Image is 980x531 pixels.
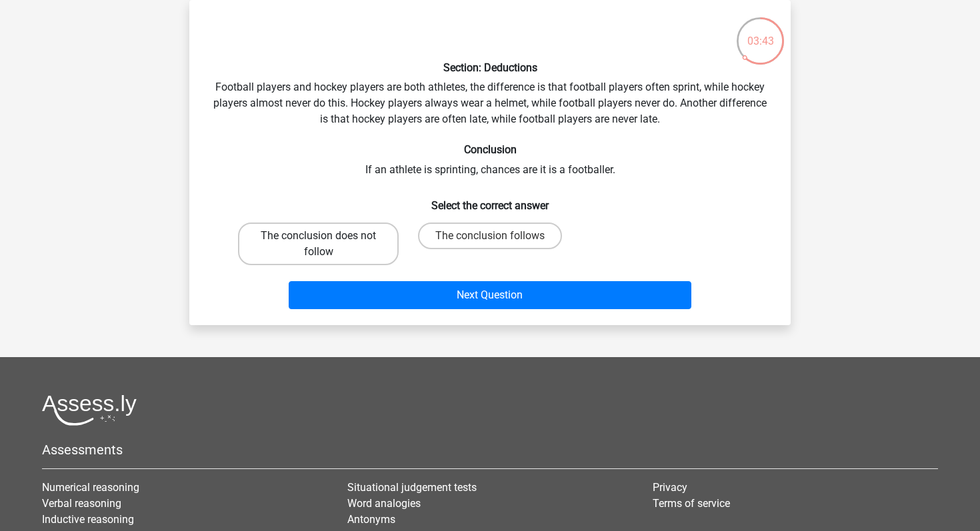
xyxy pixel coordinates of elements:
button: Next Question [289,281,692,309]
img: Assessly logo [42,394,137,426]
h6: Conclusion [211,143,769,156]
a: Privacy [653,481,687,494]
a: Inductive reasoning [42,513,134,526]
label: The conclusion does not follow [238,223,399,265]
div: 03:43 [735,16,785,49]
a: Verbal reasoning [42,497,121,510]
a: Numerical reasoning [42,481,139,494]
div: Football players and hockey players are both athletes, the difference is that football players of... [195,11,785,314]
a: Situational judgement tests [347,481,477,494]
a: Word analogies [347,497,421,510]
label: The conclusion follows [418,223,562,249]
a: Antonyms [347,513,395,526]
h6: Section: Deductions [211,61,769,74]
a: Terms of service [653,497,730,510]
h6: Select the correct answer [211,189,769,212]
h5: Assessments [42,442,938,458]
